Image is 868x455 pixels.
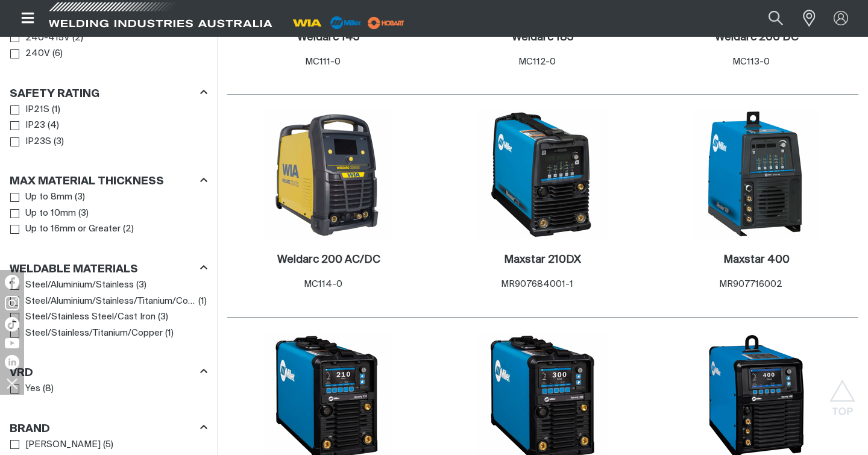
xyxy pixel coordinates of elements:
[10,263,138,277] h3: Weldable Materials
[755,5,796,32] button: Search products
[277,254,380,265] h2: Weldarc 200 AC/DC
[10,277,207,341] ul: Weldable Materials
[10,422,50,436] h3: Brand
[25,438,101,452] span: [PERSON_NAME]
[5,296,19,310] img: Instagram
[25,190,72,204] span: Up to 8mm
[158,310,168,324] span: ( 3 )
[10,381,40,397] a: Yes
[10,189,207,237] ul: Max Material Thickness
[123,222,134,236] span: ( 2 )
[25,47,50,61] span: 240V
[25,278,134,292] span: Steel/Aluminium/Stainless
[43,382,54,396] span: ( 8 )
[48,119,59,133] span: ( 4 )
[25,207,76,221] span: Up to 10mm
[10,85,207,101] div: Safety Rating
[364,18,408,27] a: miller
[25,382,40,396] span: Yes
[305,57,341,66] span: MC111-0
[504,254,581,265] h2: Maxstar 210DX
[25,119,45,133] span: IP23
[10,102,207,150] ul: Safety Rating
[136,278,146,292] span: ( 3 )
[715,31,799,45] a: Weldarc 200 DC
[10,293,196,310] a: Steel/Aluminium/Stainless/Titanium/Copper
[10,189,72,206] a: Up to 8mm
[10,30,207,62] ul: Power Voltage
[10,206,76,222] a: Up to 10mm
[10,118,45,134] a: IP23
[5,355,19,369] img: LinkedIn
[719,280,782,289] span: MR907716002
[78,207,89,221] span: ( 3 )
[723,253,790,267] a: Maxstar 400
[2,373,22,394] img: hide socials
[10,46,50,62] a: 240V
[103,438,113,452] span: ( 5 )
[10,87,99,101] h3: Safety Rating
[10,420,207,436] div: Brand
[10,260,207,277] div: Weldable Materials
[10,437,101,453] a: [PERSON_NAME]
[512,32,574,43] h2: Weldarc 185
[10,365,207,381] div: VRD
[732,57,770,66] span: MC113-0
[297,32,360,43] h2: Weldarc 145
[75,190,85,204] span: ( 3 )
[25,222,121,236] span: Up to 16mm or Greater
[25,135,51,149] span: IP23S
[72,31,83,45] span: ( 2 )
[25,327,163,340] span: Steel/Stainless/Titanium/Copper
[304,280,342,289] span: MC114-0
[198,295,207,309] span: ( 1 )
[715,32,799,43] h2: Weldarc 200 DC
[504,253,581,267] a: Maxstar 210DX
[264,110,393,239] img: Weldarc 200 AC/DC
[10,309,156,325] a: Steel/Stainless Steel/Cast Iron
[10,173,207,189] div: Max Material Thickness
[10,134,51,150] a: IP23S
[10,175,164,189] h3: Max Material Thickness
[25,103,49,117] span: IP21S
[740,5,796,32] input: Product name or item number...
[297,31,360,45] a: Weldarc 145
[5,338,19,348] img: YouTube
[10,30,70,46] a: 240-415V
[5,317,19,331] img: TikTok
[25,310,156,324] span: Steel/Stainless Steel/Cast Iron
[692,110,821,239] img: Maxstar 400
[5,275,19,289] img: Facebook
[478,110,607,239] img: Maxstar 210DX
[52,47,63,61] span: ( 6 )
[10,221,121,237] a: Up to 16mm or Greater
[829,380,856,407] button: Scroll to top
[364,14,408,32] img: miller
[10,277,134,293] a: Steel/Aluminium/Stainless
[25,31,70,45] span: 240-415V
[54,135,64,149] span: ( 3 )
[723,254,790,265] h2: Maxstar 400
[518,57,556,66] span: MC112-0
[277,253,380,267] a: Weldarc 200 AC/DC
[52,103,60,117] span: ( 1 )
[512,31,574,45] a: Weldarc 185
[501,280,573,289] span: MR907684001-1
[10,325,163,342] a: Steel/Stainless/Titanium/Copper
[25,295,196,309] span: Steel/Aluminium/Stainless/Titanium/Copper
[165,327,174,340] span: ( 1 )
[10,381,207,397] ul: VRD
[10,102,49,118] a: IP21S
